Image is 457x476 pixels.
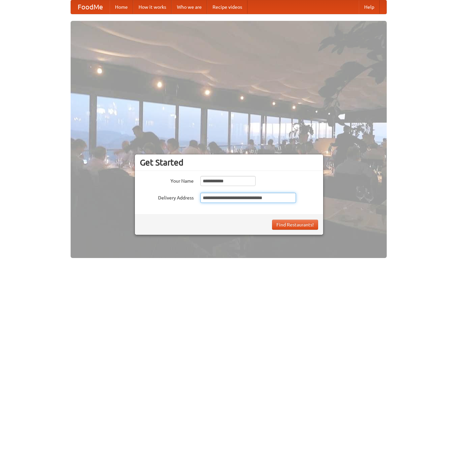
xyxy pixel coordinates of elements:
label: Delivery Address [140,193,194,201]
a: FoodMe [71,0,110,14]
a: Home [110,0,133,14]
a: Help [359,0,380,14]
label: Your Name [140,176,194,184]
button: Find Restaurants! [272,220,318,230]
a: Recipe videos [207,0,247,14]
h3: Get Started [140,157,318,168]
a: Who we are [172,0,207,14]
a: How it works [133,0,172,14]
